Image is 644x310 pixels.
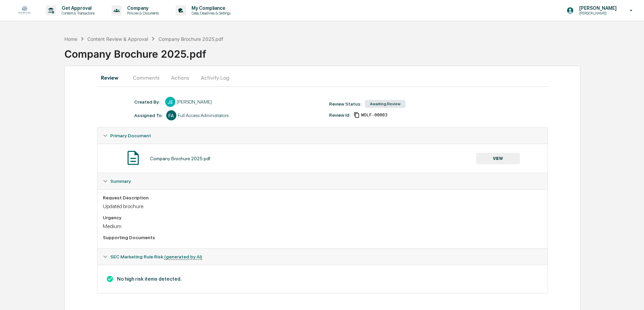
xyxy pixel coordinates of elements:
[165,69,195,86] button: Actions
[186,5,234,11] p: My Compliance
[97,265,548,293] div: SEC Marketing Rule Risk (generated by AI)
[97,249,548,265] div: SEC Marketing Rule Risk (generated by AI)
[103,215,542,220] div: Urgency
[125,149,142,166] img: Document Icon
[103,235,542,240] div: Supporting Documents
[134,99,162,105] div: Created By: ‎ ‎
[361,112,387,118] span: 8126e45f-de1d-402b-802d-21be6a549e16
[574,11,620,16] p: [PERSON_NAME]
[329,112,350,118] div: Review Id:
[122,11,162,16] p: Policies & Documents
[164,254,202,260] u: (generated by AI)
[110,133,151,138] span: Primary Document
[103,203,542,209] div: Updated brochure.
[87,36,148,42] div: Content Review & Approval
[97,69,127,86] button: Review
[150,156,210,161] div: Company Brochure 2025.pdf
[103,223,542,229] div: Medium
[103,275,542,283] h3: No high risk items detected.
[158,36,223,42] div: Company Brochure 2025.pdf
[110,254,202,259] span: SEC Marketing Rule Risk
[103,195,542,200] div: Request Description
[97,144,548,173] div: Primary Document
[97,189,548,248] div: Summary
[97,173,548,189] div: Summary
[329,101,361,107] div: Review Status:
[166,110,176,120] div: FA
[64,43,644,60] div: Company Brochure 2025.pdf
[56,11,98,16] p: Content & Transactions
[127,69,165,86] button: Comments
[97,128,548,144] div: Primary Document
[365,100,406,108] div: Awaiting Review
[56,5,98,11] p: Get Approval
[122,5,162,11] p: Company
[134,113,163,118] div: Assigned To:
[574,5,620,11] p: [PERSON_NAME]
[195,69,235,86] button: Activity Log
[64,36,77,42] div: Home
[177,99,212,105] div: [PERSON_NAME]
[178,113,229,118] div: Full Access Administrators
[476,153,520,164] button: VIEW
[165,97,175,107] div: JE
[97,69,548,86] div: secondary tabs example
[16,3,32,18] img: logo
[186,11,234,16] p: Data, Deadlines & Settings
[622,288,641,306] iframe: Open customer support
[110,178,131,184] span: Summary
